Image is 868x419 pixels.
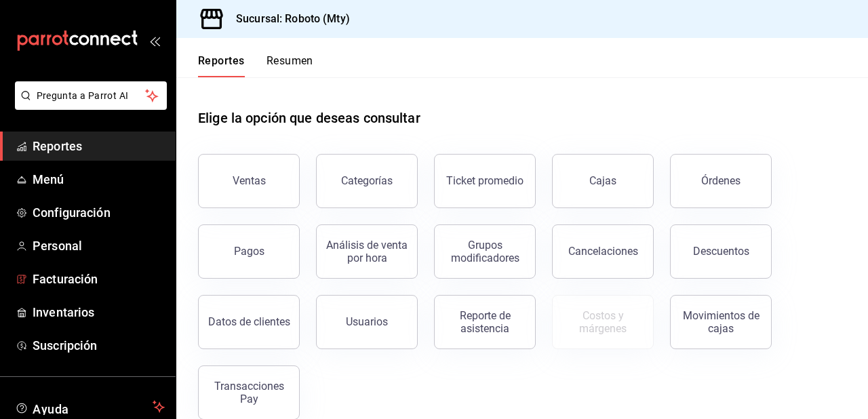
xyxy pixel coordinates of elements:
button: Reporte de asistencia [434,295,536,349]
h1: Elige la opción que deseas consultar [198,108,420,128]
div: Categorías [341,174,393,187]
button: Ticket promedio [434,154,536,208]
button: Usuarios [316,295,418,349]
div: Transacciones Pay [207,380,291,405]
span: Suscripción [33,336,165,355]
span: Menú [33,170,165,188]
span: Inventarios [33,303,165,321]
div: Ticket promedio [446,174,524,187]
button: Pregunta a Parrot AI [15,81,167,110]
button: Movimientos de cajas [670,295,772,349]
span: Reportes [33,137,165,155]
div: Usuarios [346,315,388,328]
button: Grupos modificadores [434,224,536,279]
button: Descuentos [670,224,772,279]
div: navigation tabs [198,54,313,77]
div: Grupos modificadores [443,239,527,264]
div: Reporte de asistencia [443,309,527,335]
span: Pregunta a Parrot AI [37,89,146,103]
button: open_drawer_menu [149,35,160,46]
span: Ayuda [33,399,147,415]
button: Resumen [267,54,313,77]
button: Reportes [198,54,245,77]
a: Pregunta a Parrot AI [9,98,167,113]
span: Facturación [33,270,165,288]
span: Personal [33,237,165,255]
div: Órdenes [701,174,741,187]
div: Pagos [234,245,264,258]
button: Cancelaciones [552,224,654,279]
button: Análisis de venta por hora [316,224,418,279]
div: Ventas [233,174,266,187]
div: Cajas [589,173,617,189]
a: Cajas [552,154,654,208]
div: Movimientos de cajas [679,309,763,335]
button: Datos de clientes [198,295,300,349]
button: Ventas [198,154,300,208]
button: Contrata inventarios para ver este reporte [552,295,654,349]
button: Órdenes [670,154,772,208]
div: Análisis de venta por hora [325,239,409,264]
div: Datos de clientes [208,315,290,328]
h3: Sucursal: Roboto (Mty) [225,11,350,27]
div: Cancelaciones [568,245,638,258]
span: Configuración [33,203,165,222]
div: Costos y márgenes [561,309,645,335]
button: Categorías [316,154,418,208]
div: Descuentos [693,245,749,258]
button: Pagos [198,224,300,279]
